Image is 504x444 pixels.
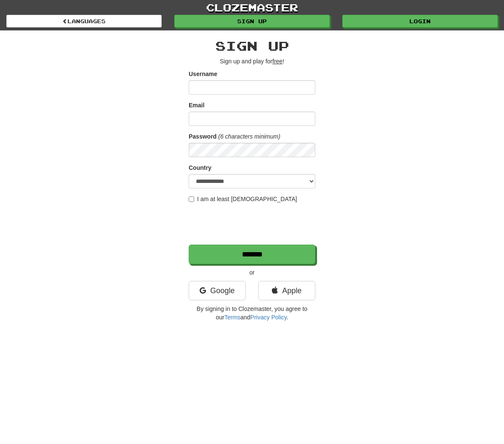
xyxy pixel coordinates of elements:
a: Privacy Policy [250,314,287,321]
label: Country [189,163,211,172]
label: Username [189,70,217,78]
p: or [189,268,315,277]
a: Google [189,281,246,300]
iframe: reCAPTCHA [189,207,317,240]
a: Login [342,15,498,27]
p: Sign up and play for ! [189,57,315,65]
em: (6 characters minimum) [218,133,280,140]
a: Terms [224,314,240,321]
h2: Sign up [189,39,315,53]
label: Email [189,101,204,109]
input: I am at least [DEMOGRAPHIC_DATA] [189,196,194,202]
a: Sign up [174,15,330,27]
u: free [272,58,282,65]
label: Password [189,132,217,141]
a: Apple [258,281,315,300]
a: Languages [6,15,162,27]
p: By signing in to Clozemaster, you agree to our and . [189,305,315,321]
label: I am at least [DEMOGRAPHIC_DATA] [189,195,297,203]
